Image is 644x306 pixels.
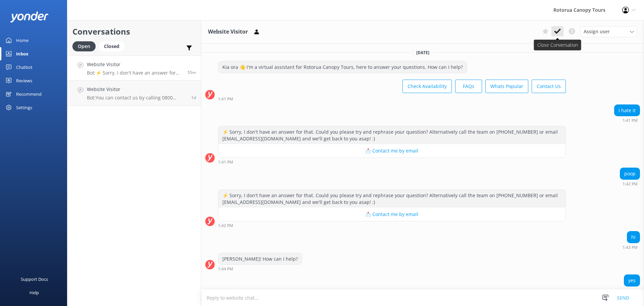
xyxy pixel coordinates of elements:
div: Oct 07 2025 01:44pm (UTC +13:00) Pacific/Auckland [218,266,302,271]
strong: 1:42 PM [218,224,233,228]
a: Closed [99,42,128,50]
div: ⚡ Sorry, I don't have an answer for that. Could you please try and rephrase your question? Altern... [218,190,566,208]
button: 📩 Contact me by email [218,208,566,221]
div: hi [627,231,640,243]
div: Oct 07 2025 01:41pm (UTC +13:00) Pacific/Auckland [614,118,640,123]
p: Bot: You can contact us by calling 0800 CANOPY (226679) toll-free within [GEOGRAPHIC_DATA] or [PH... [87,95,186,101]
div: Settings [16,101,32,114]
span: Oct 07 2025 01:44pm (UTC +13:00) Pacific/Auckland [187,70,196,75]
span: [DATE] [412,50,433,55]
strong: 1:41 PM [218,97,233,101]
h4: Website Visitor [87,61,182,68]
strong: 1:41 PM [623,119,638,123]
div: Closed [99,41,124,51]
div: Support Docs [21,272,48,286]
div: Oct 07 2025 01:42pm (UTC +13:00) Pacific/Auckland [620,181,640,186]
img: yonder-white-logo.png [10,11,49,23]
div: ⚡ Sorry, I don't have an answer for that. Could you please try and rephrase your question? Altern... [218,126,566,144]
div: Kia ora 👋 I'm a virtual assistant for Rotorua Canopy Tours, here to answer your questions. How ca... [218,61,467,73]
div: Inbox [16,47,29,60]
div: yes [624,275,640,286]
button: Whats Popular [485,80,528,93]
span: Oct 05 2025 07:01pm (UTC +13:00) Pacific/Auckland [191,95,196,100]
div: [PERSON_NAME]! How can I help? [218,253,302,265]
div: Help [30,286,39,299]
strong: 1:42 PM [623,182,638,186]
div: Chatbot [16,60,33,74]
div: Open [72,41,96,51]
strong: 1:44 PM [623,289,638,293]
a: Website VisitorBot:⚡ Sorry, I don't have an answer for that. Could you please try and rephrase yo... [67,55,201,81]
h4: Website Visitor [87,86,186,93]
h2: Conversations [72,25,196,38]
h3: Website Visitor [208,28,248,36]
div: Oct 07 2025 01:41pm (UTC +13:00) Pacific/Auckland [218,160,566,164]
div: Reviews [16,74,32,87]
div: Oct 07 2025 01:41pm (UTC +13:00) Pacific/Auckland [218,96,566,101]
strong: 1:41 PM [218,160,233,164]
button: FAQs [455,80,482,93]
div: Oct 07 2025 01:44pm (UTC +13:00) Pacific/Auckland [623,288,640,293]
div: Oct 07 2025 01:42pm (UTC +13:00) Pacific/Auckland [218,223,566,228]
button: Check Availability [402,80,452,93]
strong: 1:43 PM [623,246,638,250]
div: Assign User [580,26,637,37]
span: Assign user [584,28,610,35]
strong: 1:44 PM [218,267,233,271]
div: Oct 07 2025 01:43pm (UTC +13:00) Pacific/Auckland [623,245,640,250]
p: Bot: ⚡ Sorry, I don't have an answer for that. Could you please try and rephrase your question? A... [87,70,182,76]
div: poop [620,168,640,179]
button: 📩 Contact me by email [218,144,566,158]
div: Recommend [16,87,42,101]
div: Home [16,34,29,47]
div: I hate it [614,105,640,116]
button: Contact Us [532,80,566,93]
a: Website VisitorBot:You can contact us by calling 0800 CANOPY (226679) toll-free within [GEOGRAPHI... [67,81,201,106]
a: Open [72,42,99,50]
